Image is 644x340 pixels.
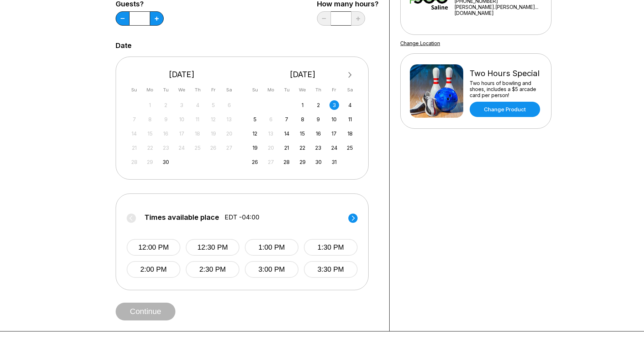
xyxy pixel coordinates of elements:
[329,129,339,138] div: Choose Friday, October 17th, 2025
[266,85,276,95] div: Mo
[193,143,202,153] div: Not available Thursday, September 25th, 2025
[186,261,239,278] button: 2:30 PM
[329,157,339,167] div: Choose Friday, October 31st, 2025
[127,261,180,278] button: 2:00 PM
[145,100,155,110] div: Not available Monday, September 1st, 2025
[225,100,234,110] div: Not available Saturday, September 6th, 2025
[193,115,202,124] div: Not available Thursday, September 11th, 2025
[329,115,339,124] div: Choose Friday, October 10th, 2025
[344,69,356,81] button: Next Month
[225,129,234,138] div: Not available Saturday, September 20th, 2025
[177,115,186,124] div: Not available Wednesday, September 10th, 2025
[225,143,234,153] div: Not available Saturday, September 27th, 2025
[177,143,186,153] div: Not available Wednesday, September 24th, 2025
[345,143,355,153] div: Choose Saturday, October 25th, 2025
[145,129,155,138] div: Not available Monday, September 15th, 2025
[208,85,218,95] div: Fr
[145,115,155,124] div: Not available Monday, September 8th, 2025
[145,143,155,153] div: Not available Monday, September 22nd, 2025
[145,85,155,95] div: Mo
[345,129,355,138] div: Choose Saturday, October 18th, 2025
[329,143,339,153] div: Choose Friday, October 24th, 2025
[250,85,260,95] div: Su
[245,239,299,256] button: 1:00 PM
[177,129,186,138] div: Not available Wednesday, September 17th, 2025
[161,143,171,153] div: Not available Tuesday, September 23rd, 2025
[470,69,542,78] div: Two Hours Special
[225,115,234,124] div: Not available Saturday, September 13th, 2025
[208,143,218,153] div: Not available Friday, September 26th, 2025
[313,143,323,153] div: Choose Thursday, October 23rd, 2025
[304,239,358,256] button: 1:30 PM
[186,239,239,256] button: 12:30 PM
[298,157,307,167] div: Choose Wednesday, October 29th, 2025
[245,261,299,278] button: 3:00 PM
[282,129,291,138] div: Choose Tuesday, October 14th, 2025
[193,85,202,95] div: Th
[208,100,218,110] div: Not available Friday, September 5th, 2025
[329,85,339,95] div: Fr
[329,100,339,110] div: Choose Friday, October 3rd, 2025
[266,115,276,124] div: Not available Monday, October 6th, 2025
[282,85,291,95] div: Tu
[193,129,202,138] div: Not available Thursday, September 18th, 2025
[130,129,139,138] div: Not available Sunday, September 14th, 2025
[177,100,186,110] div: Not available Wednesday, September 3rd, 2025
[248,70,358,79] div: [DATE]
[225,213,259,221] span: EDT -04:00
[250,157,260,167] div: Choose Sunday, October 26th, 2025
[161,100,171,110] div: Not available Tuesday, September 2nd, 2025
[345,100,355,110] div: Choose Saturday, October 4th, 2025
[250,143,260,153] div: Choose Sunday, October 19th, 2025
[282,157,291,167] div: Choose Tuesday, October 28th, 2025
[127,239,180,256] button: 12:00 PM
[144,213,219,221] span: Times available place
[313,100,323,110] div: Choose Thursday, October 2nd, 2025
[400,40,440,46] a: Change Location
[225,85,234,95] div: Sa
[298,100,307,110] div: Choose Wednesday, October 1st, 2025
[298,143,307,153] div: Choose Wednesday, October 22nd, 2025
[298,129,307,138] div: Choose Wednesday, October 15th, 2025
[266,143,276,153] div: Not available Monday, October 20th, 2025
[282,143,291,153] div: Choose Tuesday, October 21st, 2025
[313,129,323,138] div: Choose Thursday, October 16th, 2025
[130,115,139,124] div: Not available Sunday, September 7th, 2025
[470,80,542,98] div: Two hours of bowling and shoes, includes a $5 arcade card per person!
[313,157,323,167] div: Choose Thursday, October 30th, 2025
[130,85,139,95] div: Su
[161,129,171,138] div: Not available Tuesday, September 16th, 2025
[161,157,171,167] div: Choose Tuesday, September 30th, 2025
[313,85,323,95] div: Th
[313,115,323,124] div: Choose Thursday, October 9th, 2025
[208,115,218,124] div: Not available Friday, September 12th, 2025
[130,143,139,153] div: Not available Sunday, September 21st, 2025
[250,129,260,138] div: Choose Sunday, October 12th, 2025
[193,100,202,110] div: Not available Thursday, September 4th, 2025
[410,64,463,118] img: Two Hours Special
[304,261,358,278] button: 3:30 PM
[250,115,260,124] div: Choose Sunday, October 5th, 2025
[266,129,276,138] div: Not available Monday, October 13th, 2025
[266,157,276,167] div: Not available Monday, October 27th, 2025
[145,157,155,167] div: Not available Monday, September 29th, 2025
[130,157,139,167] div: Not available Sunday, September 28th, 2025
[128,100,235,167] div: month 2025-09
[127,70,237,79] div: [DATE]
[208,129,218,138] div: Not available Friday, September 19th, 2025
[298,115,307,124] div: Choose Wednesday, October 8th, 2025
[161,85,171,95] div: Tu
[454,4,542,16] a: [PERSON_NAME].[PERSON_NAME]...[DOMAIN_NAME]
[345,85,355,95] div: Sa
[116,42,132,49] label: Date
[249,100,356,167] div: month 2025-10
[161,115,171,124] div: Not available Tuesday, September 9th, 2025
[298,85,307,95] div: We
[177,85,186,95] div: We
[470,102,540,117] a: Change Product
[345,115,355,124] div: Choose Saturday, October 11th, 2025
[282,115,291,124] div: Choose Tuesday, October 7th, 2025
